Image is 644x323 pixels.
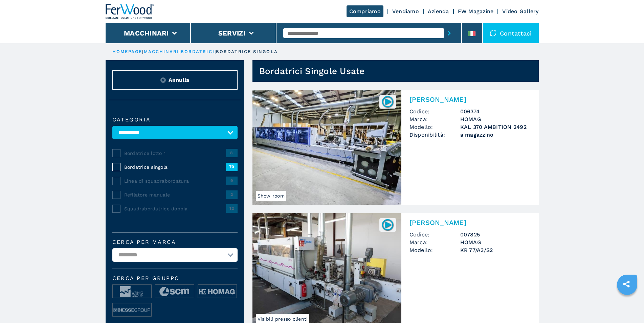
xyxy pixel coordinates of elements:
[215,49,216,54] span: |
[112,239,238,245] label: Cerca per marca
[460,123,531,131] h3: KAL 370 AMBITION 2492
[618,276,635,293] a: sharethis
[252,90,539,205] a: Bordatrice Singola HOMAG KAL 370 AMBITION 2492Show room006374[PERSON_NAME]Codice:006374Marca:HOMA...
[226,190,238,199] span: 2
[216,49,278,55] p: bordatrice singola
[124,178,226,184] span: Linea di squadrabordatura
[409,218,531,227] h2: [PERSON_NAME]
[181,49,215,54] a: bordatrici
[409,108,460,115] span: Codice:
[409,115,460,123] span: Marca:
[347,5,383,17] a: Compriamo
[113,303,151,317] img: image
[144,49,179,54] a: macchinari
[218,29,246,37] button: Servizi
[112,49,142,54] a: HOMEPAGE
[428,8,449,15] a: Azienda
[226,149,238,157] span: 8
[256,191,286,201] span: Show room
[112,70,238,90] button: ResetAnnulla
[409,95,531,103] h2: [PERSON_NAME]
[460,131,531,139] span: a magazzino
[409,238,460,246] span: Marca:
[160,77,166,83] img: Reset
[409,131,460,139] span: Disponibilità:
[409,123,460,131] span: Modello:
[169,76,190,84] span: Annulla
[124,150,226,157] span: Bordatrice lotto 1
[458,8,494,15] a: FW Magazine
[409,246,460,254] span: Modello:
[226,204,238,212] span: 12
[112,276,238,281] span: Cerca per Gruppo
[502,8,538,15] a: Video Gallery
[252,90,401,205] img: Bordatrice Singola HOMAG KAL 370 AMBITION 2492
[198,285,237,298] img: image
[226,177,238,185] span: 9
[490,30,496,37] img: Contattaci
[483,23,539,43] div: Contattaci
[444,25,454,41] button: submit-button
[124,29,169,37] button: Macchinari
[460,246,531,254] h3: KR 77/A3/S2
[142,49,143,54] span: |
[112,117,238,122] label: Categoria
[106,4,154,19] img: Ferwood
[113,285,151,298] img: image
[460,108,531,115] h3: 006374
[124,205,226,212] span: Squadrabordatrice doppia
[124,164,226,170] span: Bordatrice singola
[409,231,460,238] span: Codice:
[392,8,419,15] a: Vendiamo
[381,95,394,108] img: 006374
[460,231,531,238] h3: 007825
[179,49,181,54] span: |
[226,163,238,171] span: 70
[124,191,226,198] span: Refilatore manuale
[381,218,394,231] img: 007825
[460,238,531,246] h3: HOMAG
[460,115,531,123] h3: HOMAG
[155,285,194,298] img: image
[615,293,639,318] iframe: Chat
[259,66,365,76] h1: Bordatrici Singole Usate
